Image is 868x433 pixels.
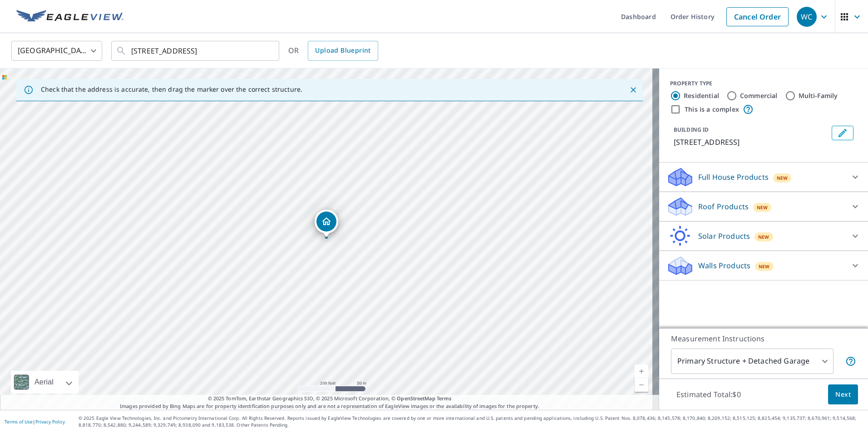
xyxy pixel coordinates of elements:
[757,204,768,211] span: New
[41,85,302,93] p: Check that the address is accurate, then drag the marker over the correct structure.
[79,415,863,428] p: © 2025 Eagle View Technologies, Inc. and Pictometry International Corp. All Rights Reserved. Repo...
[777,174,788,182] span: New
[758,233,769,241] span: New
[832,126,853,140] button: Edit building 1
[674,126,709,133] p: BUILDING ID
[698,201,749,212] p: Roof Products
[666,166,861,188] div: Full House ProductsNew
[635,378,648,392] a: Current Level 17, Zoom Out
[11,371,79,394] div: Aerial
[670,79,857,88] div: PROPERTY TYPE
[685,105,739,114] label: This is a complex
[835,389,851,400] span: Next
[288,41,378,61] div: OR
[131,38,261,64] input: Search by address or latitude-longitude
[32,371,56,394] div: Aerial
[16,10,123,24] img: EV Logo
[5,418,33,425] a: Terms of Use
[627,84,639,96] button: Close
[726,7,789,26] a: Cancel Order
[666,225,861,247] div: Solar ProductsNew
[437,395,452,402] a: Terms
[671,333,856,344] p: Measurement Instructions
[397,395,435,402] a: OpenStreetMap
[797,7,817,27] div: WC
[669,384,748,404] p: Estimated Total: $0
[740,91,778,100] label: Commercial
[759,263,770,270] span: New
[315,45,370,56] span: Upload Blueprint
[671,349,833,374] div: Primary Structure + Detached Garage
[684,91,719,100] label: Residential
[666,255,861,276] div: Walls ProductsNew
[5,419,65,424] p: |
[35,418,65,425] a: Privacy Policy
[666,196,861,217] div: Roof ProductsNew
[698,172,769,182] p: Full House Products
[845,356,856,367] span: Your report will include the primary structure and a detached garage if one exists.
[208,395,452,403] span: © 2025 TomTom, Earthstar Geographics SIO, © 2025 Microsoft Corporation, ©
[635,364,648,378] a: Current Level 17, Zoom In
[828,384,858,405] button: Next
[308,41,378,61] a: Upload Blueprint
[674,137,828,148] p: [STREET_ADDRESS]
[11,38,102,64] div: [GEOGRAPHIC_DATA]
[698,260,750,271] p: Walls Products
[698,231,750,241] p: Solar Products
[315,210,338,238] div: Dropped pin, building 1, Residential property, 147 HIDDEN VALLEY PK NW CALGARY AB T3A5M3
[799,91,838,100] label: Multi-Family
